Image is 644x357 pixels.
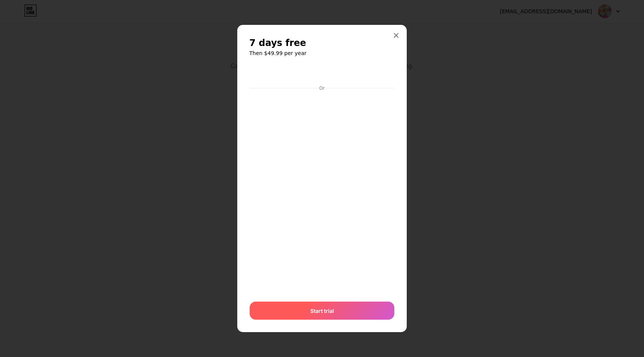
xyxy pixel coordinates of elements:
[249,49,395,57] h6: Then $49.99 per year
[249,37,306,49] span: 7 days free
[310,307,334,315] span: Start trial
[318,85,326,91] div: Or
[248,92,396,294] iframe: Защищенное окно для ввода платежных данных
[250,65,394,83] iframe: Защищенное окно для кнопки оплаты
